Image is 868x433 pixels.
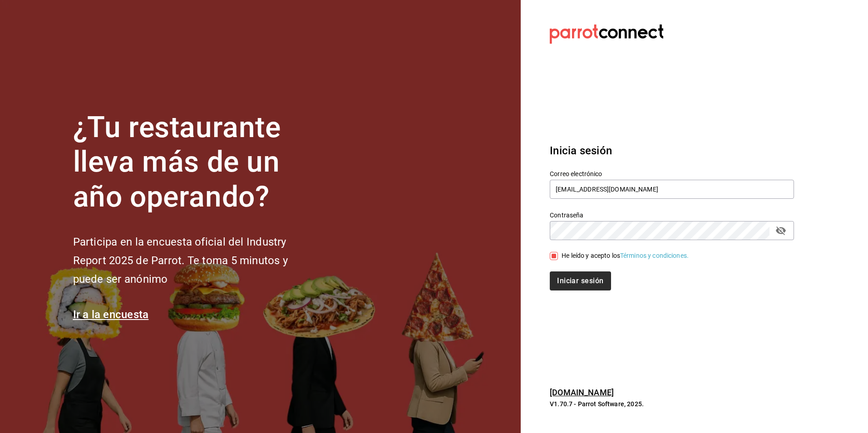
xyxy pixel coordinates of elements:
p: V1.70.7 - Parrot Software, 2025. [550,399,794,408]
a: [DOMAIN_NAME] [550,388,614,397]
h3: Inicia sesión [550,143,794,159]
label: Correo electrónico [550,170,794,177]
h2: Participa en la encuesta oficial del Industry Report 2025 de Parrot. Te toma 5 minutos y puede se... [73,233,318,288]
button: Iniciar sesión [550,271,611,290]
h1: ¿Tu restaurante lleva más de un año operando? [73,110,318,215]
input: Ingresa tu correo electrónico [550,180,794,199]
a: Ir a la encuesta [73,308,149,321]
label: Contraseña [550,212,794,218]
a: Términos y condiciones. [620,252,689,259]
button: passwordField [773,223,789,238]
div: He leído y acepto los [562,251,689,261]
